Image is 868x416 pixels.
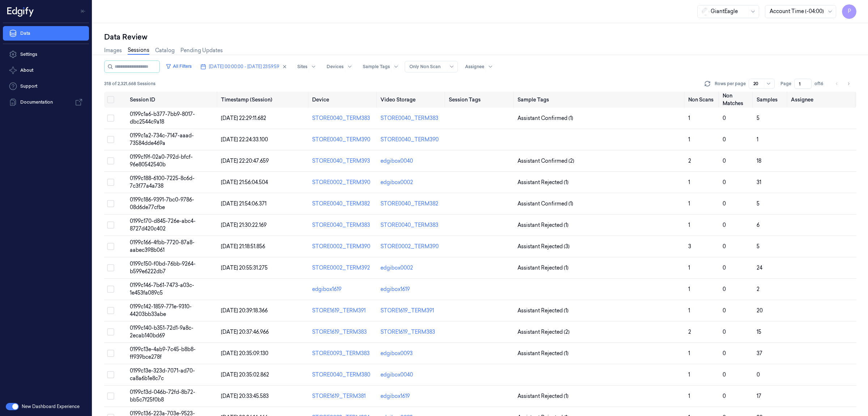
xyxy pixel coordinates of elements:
p: Rows per page [715,80,746,87]
th: Session Tags [446,92,514,108]
span: 0199c170-d845-726e-abc4-8727d420c402 [130,218,196,232]
span: 0199c146-7b61-7473-a03c-1e453fa089c5 [130,282,194,296]
nav: pagination [832,79,854,89]
a: Catalog [155,47,175,54]
div: STORE0002_TERM390 [312,179,375,186]
div: STORE0093_TERM383 [312,350,375,357]
span: 0 [723,307,726,314]
span: 2 [757,286,759,292]
button: Select row [107,307,114,314]
div: edgibox0040 [380,371,413,379]
div: edgibox0002 [380,179,413,186]
span: 5 [757,200,759,207]
span: Assistant Rejected (1) [518,392,569,400]
div: STORE0040_TERM383 [380,221,438,229]
span: 0199c140-b351-72d1-9a8c-2ecab140bd69 [130,325,193,339]
span: 0 [757,371,760,378]
span: 1 [688,393,690,399]
span: Assistant Confirmed (1) [518,115,573,122]
span: 18 [757,158,761,164]
span: 0199c13e-323d-7071-ad70-ca8a6b1e8c7c [130,367,195,382]
a: Documentation [3,95,89,109]
span: Assistant Confirmed (2) [518,157,574,165]
div: STORE0040_TERM383 [380,115,438,122]
span: [DATE] 21:18:51.856 [221,243,265,250]
span: 0 [723,158,726,164]
button: Select row [107,115,114,122]
th: Samples [754,92,788,108]
button: [DATE] 00:00:00 - [DATE] 23:59:59 [197,61,290,72]
button: Select row [107,179,114,186]
div: STORE0040_TERM380 [312,371,375,379]
span: Assistant Rejected (1) [518,221,569,229]
a: Settings [3,47,89,62]
th: Video Storage [378,92,446,108]
th: Device [309,92,378,108]
div: STORE0040_TERM390 [380,136,439,143]
span: [DATE] 22:29:11.682 [221,115,266,121]
span: Assistant Confirmed (1) [518,200,573,208]
span: Assistant Rejected (3) [518,243,570,250]
th: Non Matches [720,92,754,108]
span: 24 [757,265,762,271]
button: Go to next page [843,79,854,89]
th: Timestamp (Session) [218,92,309,108]
span: 0 [723,115,726,121]
span: 0199c186-9391-7bc0-9786-08d6de77cfbe [130,196,194,211]
th: Sample Tags [515,92,686,108]
div: edgibox1619 [380,286,410,293]
button: Select row [107,286,114,293]
span: 1 [688,222,690,228]
span: 5 [757,243,759,250]
span: 1 [688,179,690,186]
button: About [3,63,89,78]
div: STORE1619_TERM391 [380,307,434,315]
button: Select row [107,157,114,165]
span: 0 [723,329,726,335]
span: 0199c166-4fbb-7720-87a8-aabec398b061 [130,239,195,253]
div: STORE0040_TERM383 [312,115,375,122]
span: 1 [688,136,690,143]
span: 2 [688,329,691,335]
button: Select row [107,328,114,336]
span: [DATE] 20:55:31.275 [221,265,268,271]
span: Assistant Rejected (1) [518,264,569,272]
span: 1 [688,286,690,292]
span: 0 [723,136,726,143]
div: edgibox1619 [312,286,375,293]
span: [DATE] 00:00:00 - [DATE] 23:59:59 [209,63,279,70]
span: 1 [688,200,690,207]
div: edgibox1619 [380,392,410,400]
a: Support [3,79,89,93]
button: Select row [107,392,114,400]
span: 0 [723,243,726,250]
span: [DATE] 20:37:46.966 [221,329,269,335]
span: 0199c142-1859-771e-9310-44203bb33abe [130,303,192,317]
div: STORE0040_TERM382 [312,200,375,208]
a: Data [3,26,89,41]
span: Assistant Rejected (2) [518,328,570,336]
span: 318 of 2,321,668 Sessions [104,80,156,87]
button: All Filters [163,61,195,72]
span: 0 [723,371,726,378]
div: STORE1619_TERM383 [312,328,375,336]
th: Session ID [127,92,218,108]
span: 0199c1a6-b377-7bb9-8017-dbc2544c9a18 [130,111,195,125]
span: Assistant Rejected (1) [518,307,569,315]
span: 1 [688,265,690,271]
span: [DATE] 22:20:47.659 [221,158,269,164]
button: Select row [107,243,114,250]
span: 0 [723,350,726,357]
span: 0 [723,286,726,292]
button: P [842,4,856,19]
span: 2 [688,158,691,164]
span: [DATE] 20:35:09.130 [221,350,268,357]
span: Assistant Rejected (1) [518,179,569,186]
button: Select row [107,371,114,378]
span: 1 [688,307,690,314]
div: STORE0040_TERM382 [380,200,438,208]
div: edgibox0040 [380,157,413,165]
span: 37 [757,350,762,357]
span: 1 [757,136,758,143]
